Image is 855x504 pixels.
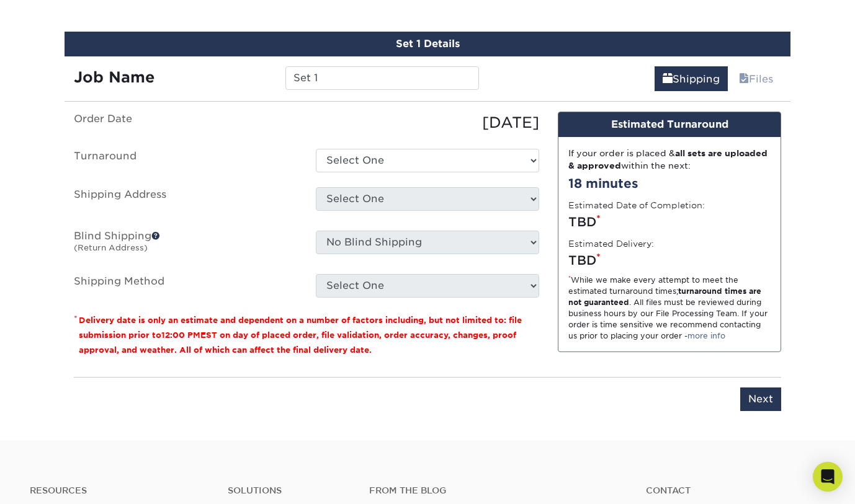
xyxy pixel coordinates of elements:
iframe: Google Customer Reviews [3,466,105,500]
input: Enter a job name [285,66,478,90]
div: TBD [568,213,771,231]
a: Shipping [655,66,728,91]
label: Estimated Date of Completion: [568,199,705,211]
label: Blind Shipping [65,231,307,259]
a: more info [687,331,725,340]
div: Estimated Turnaround [558,112,781,137]
span: 12:00 PM [161,330,200,340]
input: Next [740,387,781,411]
div: TBD [568,251,771,270]
div: [DATE] [307,112,548,134]
h4: Resources [30,485,209,496]
a: Files [731,66,781,91]
label: Shipping Method [65,274,307,298]
span: shipping [663,73,673,85]
div: While we make every attempt to meet the estimated turnaround times; . All files must be reviewed ... [568,275,771,342]
label: Estimated Delivery: [568,237,654,250]
small: (Return Address) [74,243,148,252]
small: Delivery date is only an estimate and dependent on a number of factors including, but not limited... [79,316,522,355]
label: Shipping Address [65,187,307,216]
strong: Job Name [74,68,154,86]
span: files [739,73,749,85]
a: Contact [646,485,825,496]
div: If your order is placed & within the next: [568,147,771,172]
div: Open Intercom Messenger [813,462,843,492]
h4: From the Blog [369,485,612,496]
h4: Solutions [228,485,351,496]
label: Order Date [65,112,307,134]
label: Turnaround [65,149,307,172]
div: 18 minutes [568,174,771,193]
div: Set 1 Details [65,32,790,56]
